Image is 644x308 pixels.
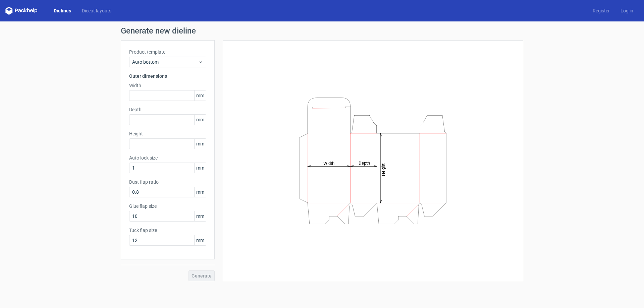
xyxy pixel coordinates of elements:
label: Depth [129,106,206,113]
a: Register [587,7,615,14]
label: Product template [129,49,206,55]
span: mm [194,115,206,125]
span: mm [194,235,206,245]
label: Dust flap ratio [129,179,206,185]
tspan: Depth [359,161,370,166]
a: Dielines [48,7,76,14]
label: Height [129,130,206,137]
a: Log in [615,7,639,14]
span: mm [194,139,206,149]
span: mm [194,163,206,173]
label: Auto lock size [129,155,206,161]
label: Tuck flap size [129,227,206,234]
span: mm [194,211,206,221]
label: Glue flap size [129,203,206,209]
tspan: Width [323,161,334,166]
tspan: Height [381,163,386,176]
span: mm [194,187,206,197]
a: Diecut layouts [76,7,117,14]
span: mm [194,90,206,101]
label: Width [129,82,206,89]
h1: Generate new dieline [121,27,523,35]
h3: Outer dimensions [129,73,206,79]
span: Auto bottom [132,59,198,65]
